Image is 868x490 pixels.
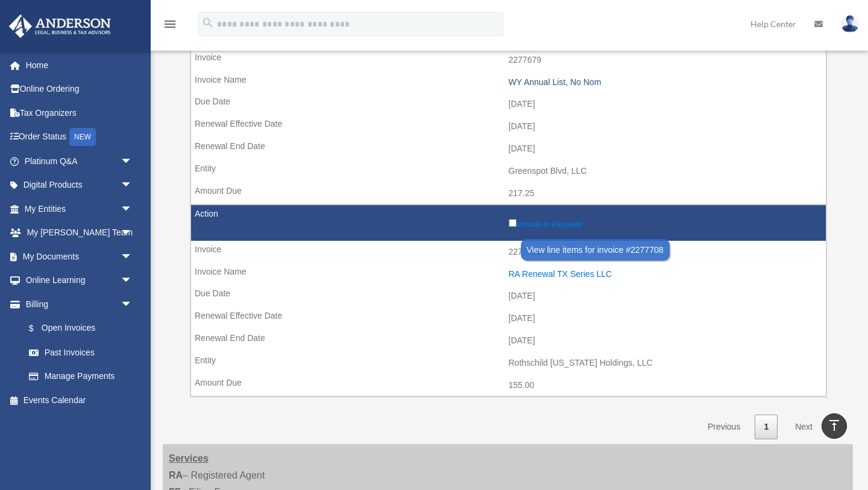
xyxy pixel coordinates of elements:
i: search [201,16,215,30]
span: arrow_drop_down [121,221,145,246]
a: $Open Invoices [17,316,139,341]
td: [DATE] [191,307,826,330]
span: $ [36,321,42,336]
span: arrow_drop_down [121,173,145,198]
td: 155.00 [191,374,826,397]
td: Rothschild [US_STATE] Holdings, LLC [191,352,826,375]
a: My Entitiesarrow_drop_down [8,197,151,221]
span: arrow_drop_down [121,244,145,269]
label: Include in Payment [509,217,820,229]
span: arrow_drop_down [121,292,145,317]
a: Online Ordering [8,77,151,101]
a: vertical_align_top [822,413,847,439]
a: Digital Productsarrow_drop_down [8,173,151,197]
td: [DATE] [191,329,826,352]
span: arrow_drop_down [121,269,145,293]
td: 2277679 [191,49,826,72]
strong: Services [169,453,209,463]
div: RA Renewal TX Series LLC [509,269,820,279]
input: Include in Payment [509,219,517,227]
a: Platinum Q&Aarrow_drop_down [8,149,151,173]
i: vertical_align_top [827,418,841,433]
a: Events Calendar [8,388,151,412]
td: [DATE] [191,285,826,308]
span: arrow_drop_down [121,149,145,174]
td: Greenspot Blvd, LLC [191,160,826,183]
a: 1 [755,415,778,439]
img: Anderson Advisors Platinum Portal [5,14,115,38]
div: WY Annual List, No Nom [509,77,820,87]
a: Online Learningarrow_drop_down [8,269,151,293]
a: Home [8,53,151,77]
a: Manage Payments [17,364,145,389]
a: Previous [699,415,749,439]
a: Next [786,415,822,439]
span: arrow_drop_down [121,197,145,221]
td: [DATE] [191,93,826,116]
strong: RA [169,470,183,480]
td: 2277708 [191,241,826,264]
img: User Pic [841,15,859,33]
a: menu [163,21,177,31]
a: Past Invoices [17,340,145,364]
td: [DATE] [191,138,826,161]
a: My [PERSON_NAME] Teamarrow_drop_down [8,221,151,245]
i: menu [163,17,177,31]
a: Tax Organizers [8,101,151,125]
a: Order StatusNEW [8,125,151,150]
td: 217.25 [191,182,826,205]
div: NEW [69,128,96,146]
a: Billingarrow_drop_down [8,292,145,316]
td: [DATE] [191,115,826,138]
a: My Documentsarrow_drop_down [8,244,151,269]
